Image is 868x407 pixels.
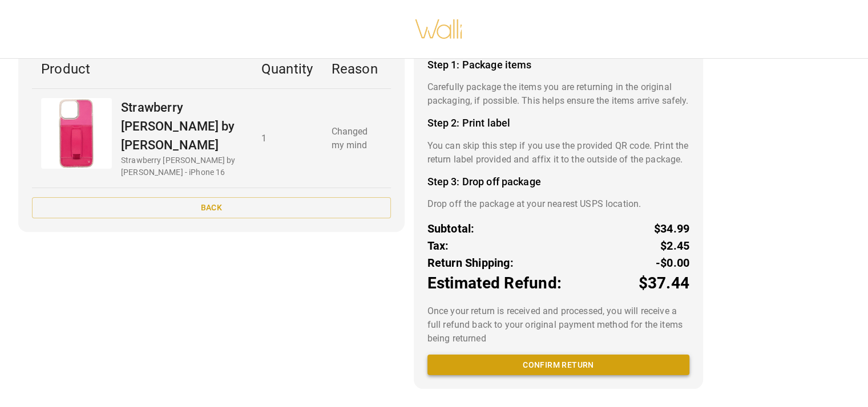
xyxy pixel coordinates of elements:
[427,254,514,271] p: Return Shipping:
[427,80,689,108] p: Carefully package the items you are returning in the original packaging, if possible. This helps ...
[427,355,689,376] button: Confirm return
[654,220,689,237] p: $34.99
[427,304,689,345] p: Once your return is received and processed, you will receive a full refund back to your original ...
[427,176,689,188] h4: Step 3: Drop off package
[427,197,689,211] p: Drop off the package at your nearest USPS location.
[427,237,449,254] p: Tax:
[261,59,313,79] p: Quantity
[427,117,689,129] h4: Step 2: Print label
[427,271,562,295] p: Estimated Refund:
[261,132,313,145] p: 1
[427,139,689,166] p: You can skip this step if you use the provided QR code. Print the return label provided and affix...
[427,220,475,237] p: Subtotal:
[331,125,381,152] p: Changed my mind
[660,237,689,254] p: $2.45
[414,5,463,54] img: walli-inc.myshopify.com
[121,98,243,154] p: Strawberry [PERSON_NAME] by [PERSON_NAME]
[638,271,689,295] p: $37.44
[331,59,381,79] p: Reason
[656,254,689,271] p: -$0.00
[427,59,689,71] h4: Step 1: Package items
[32,197,391,218] button: Back
[41,59,243,79] p: Product
[121,154,243,178] p: Strawberry [PERSON_NAME] by [PERSON_NAME] - iPhone 16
